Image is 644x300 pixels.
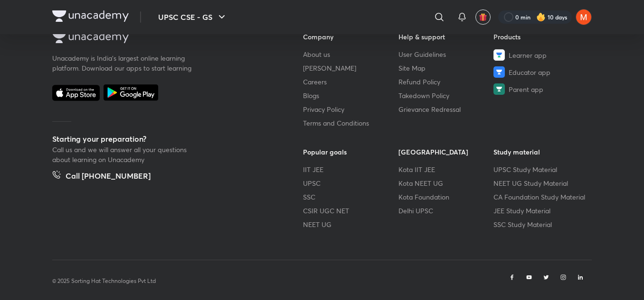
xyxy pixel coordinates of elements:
span: Educator app [509,67,550,77]
a: Terms and Conditions [303,118,398,128]
a: Company Logo [52,10,129,24]
a: UPSC Study Material [493,164,589,174]
h5: Starting your preparation? [52,133,273,145]
a: SSC Study Material [493,219,589,229]
img: Educator app [493,66,505,78]
h6: [GEOGRAPHIC_DATA] [398,147,494,157]
a: Delhi UPSC [398,206,494,216]
img: Farhana Solanki [576,9,592,25]
span: Parent app [509,84,543,94]
a: Kota Foundation [398,192,494,202]
span: Learner app [509,50,547,60]
a: Educator app [493,66,589,78]
a: Blogs [303,91,398,100]
a: Site Map [398,63,494,73]
a: Learner app [493,49,589,61]
a: NEET UG Study Material [493,178,589,188]
a: Takedown Policy [398,91,494,100]
a: Kota IIT JEE [398,164,494,174]
h6: Products [493,32,589,42]
a: About us [303,49,398,59]
a: Grievance Redressal [398,104,494,114]
a: Call [PHONE_NUMBER] [52,170,151,183]
a: Refund Policy [398,77,494,87]
p: © 2025 Sorting Hat Technologies Pvt Ltd [52,277,156,285]
h6: Help & support [398,32,494,42]
a: [PERSON_NAME] [303,63,398,73]
img: Company Logo [52,32,129,43]
span: Careers [303,77,327,87]
a: Privacy Policy [303,104,398,114]
img: Parent app [493,83,505,95]
img: streak [536,12,546,22]
h6: Study material [493,147,589,157]
button: avatar [475,9,491,25]
a: UPSC [303,178,398,188]
h6: Company [303,32,398,42]
button: UPSC CSE - GS [152,8,233,27]
h5: Call [PHONE_NUMBER] [66,170,151,183]
a: SSC [303,192,398,202]
h6: Popular goals [303,147,398,157]
p: Unacademy is India’s largest online learning platform. Download our apps to start learning [52,53,195,73]
a: Company Logo [52,32,273,45]
p: Call us and we will answer all your questions about learning on Unacademy [52,145,195,164]
a: User Guidelines [398,49,494,59]
a: CSIR UGC NET [303,206,398,216]
a: Kota NEET UG [398,178,494,188]
a: Careers [303,77,398,87]
a: NEET UG [303,219,398,229]
a: Parent app [493,83,589,95]
a: IIT JEE [303,164,398,174]
img: Company Logo [52,10,129,22]
a: JEE Study Material [493,206,589,216]
a: CA Foundation Study Material [493,192,589,202]
img: avatar [479,13,487,21]
img: Learner app [493,49,505,61]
